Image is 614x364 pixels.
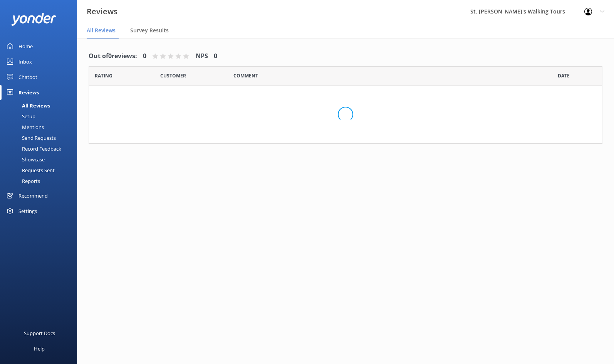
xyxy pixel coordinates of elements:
[5,100,50,111] div: All Reviews
[196,51,208,61] h4: NPS
[130,27,169,34] span: Survey Results
[5,122,44,133] div: Mentions
[5,111,77,122] a: Setup
[5,143,61,154] div: Record Feedback
[5,143,77,154] a: Record Feedback
[5,176,77,186] a: Reports
[18,203,37,219] div: Settings
[95,72,112,79] span: Date
[5,176,40,186] div: Reports
[18,85,39,100] div: Reviews
[233,72,258,79] span: Question
[5,133,56,143] div: Send Requests
[5,154,77,165] a: Showcase
[5,133,77,143] a: Send Requests
[24,325,55,341] div: Support Docs
[5,111,35,122] div: Setup
[5,154,45,165] div: Showcase
[18,69,37,85] div: Chatbot
[5,165,55,176] div: Requests Sent
[214,51,217,61] h4: 0
[87,27,116,34] span: All Reviews
[5,165,77,176] a: Requests Sent
[87,5,117,18] h3: Reviews
[143,51,146,61] h4: 0
[89,51,137,61] h4: Out of 0 reviews:
[18,188,48,203] div: Recommend
[18,39,33,54] div: Home
[5,122,77,133] a: Mentions
[5,100,77,111] a: All Reviews
[34,341,45,356] div: Help
[12,13,56,25] img: yonder-white-logo.png
[558,72,570,79] span: Date
[160,72,186,79] span: Date
[18,54,32,69] div: Inbox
